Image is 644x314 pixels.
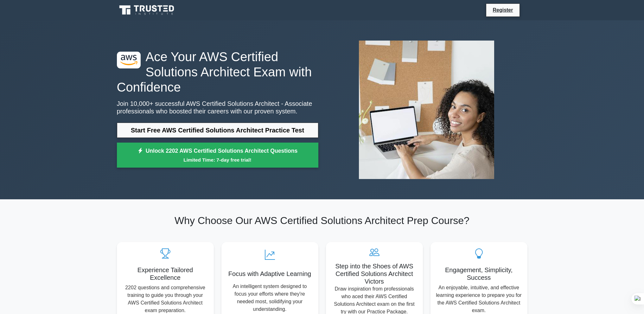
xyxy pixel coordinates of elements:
small: Limited Time: 7-day free trial! [125,156,310,163]
h5: Focus with Adaptive Learning [226,270,313,278]
p: Join 10,000+ successful AWS Certified Solutions Architect - Associate professionals who boosted t... [117,100,318,115]
h5: Engagement, Simplicity, Success [436,266,522,281]
h5: Step into the Shoes of AWS Certified Solutions Architect Victors [331,262,418,285]
p: An intelligent system designed to focus your efforts where they're needed most, solidifying your ... [226,283,313,313]
h1: Ace Your AWS Certified Solutions Architect Exam with Confidence [117,49,318,95]
a: Register [489,6,517,14]
a: Unlock 2202 AWS Certified Solutions Architect QuestionsLimited Time: 7-day free trial! [117,143,318,168]
a: Start Free AWS Certified Solutions Architect Practice Test [117,123,318,138]
h2: Why Choose Our AWS Certified Solutions Architect Prep Course? [117,215,527,227]
h5: Experience Tailored Excellence [122,266,209,281]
